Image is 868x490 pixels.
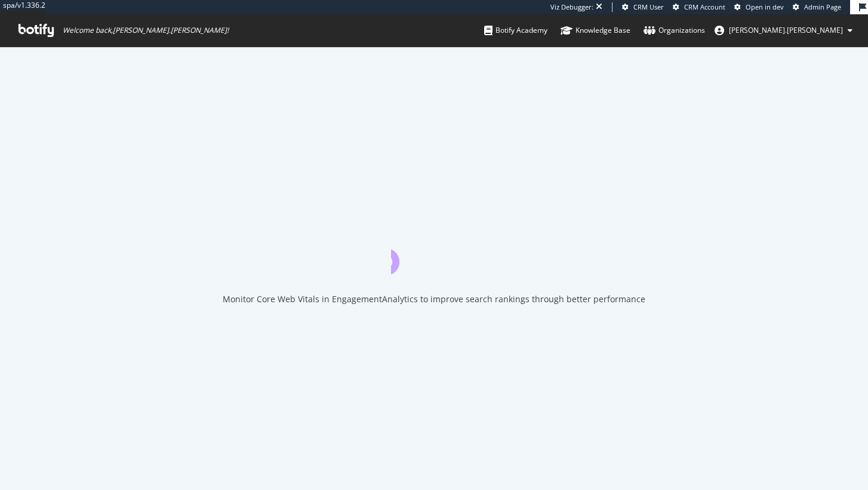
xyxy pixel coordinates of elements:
a: Botify Academy [484,14,547,46]
a: CRM User [622,2,664,12]
div: Botify Academy [484,24,547,36]
div: Knowledge Base [561,24,630,36]
span: Admin Page [804,2,841,11]
div: Monitor Core Web Vitals in EngagementAnalytics to improve search rankings through better performance [223,293,645,305]
button: [PERSON_NAME].[PERSON_NAME] [705,21,862,40]
a: CRM Account [673,2,725,12]
div: Organizations [644,24,705,36]
div: Viz Debugger: [550,2,593,12]
span: Welcome back, [PERSON_NAME].[PERSON_NAME] ! [63,26,229,35]
span: jessica.jordan [729,25,843,35]
a: Open in dev [734,2,784,12]
div: animation [391,231,477,274]
a: Knowledge Base [561,14,630,46]
a: Organizations [644,14,705,46]
span: Open in dev [746,2,784,11]
a: Admin Page [793,2,841,12]
span: CRM Account [684,2,725,11]
span: CRM User [633,2,664,11]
